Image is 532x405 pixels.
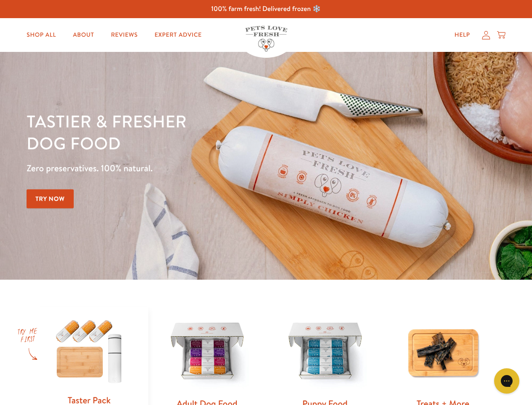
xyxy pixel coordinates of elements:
[66,27,101,43] a: About
[448,27,477,43] a: Help
[27,161,346,176] p: Zero preservatives. 100% natural.
[245,26,287,51] img: Pets Love Fresh
[27,110,346,154] h1: Tastier & fresher dog food
[104,27,144,43] a: Reviews
[20,27,63,43] a: Shop All
[148,27,209,43] a: Expert Advice
[490,365,524,397] iframe: Gorgias live chat messenger
[27,189,74,208] a: Try Now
